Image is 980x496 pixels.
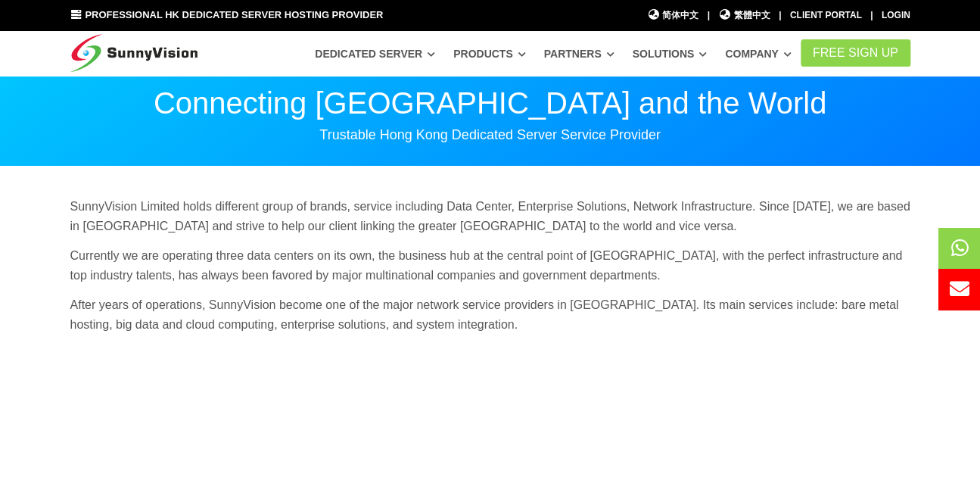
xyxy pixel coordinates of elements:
[801,39,910,67] a: FREE Sign Up
[70,126,910,144] p: Trustable Hong Kong Dedicated Server Service Provider
[779,8,781,23] li: |
[70,197,910,236] p: SunnyVision Limited holds different group of brands, service including Data Center, Enterprise So...
[315,40,435,67] a: Dedicated Server
[70,295,910,334] p: After years of operations, SunnyVision become one of the major network service providers in [GEOG...
[453,40,526,67] a: Products
[647,8,699,23] a: 简体中文
[544,40,614,67] a: Partners
[870,8,873,23] li: |
[725,40,792,67] a: Company
[707,8,709,23] li: |
[70,246,910,285] p: Currently we are operating three data centers on its own, the business hub at the central point o...
[632,40,707,67] a: Solutions
[790,10,862,20] a: Client Portal
[85,9,383,20] span: Professional HK Dedicated Server Hosting Provider
[70,88,910,118] p: Connecting [GEOGRAPHIC_DATA] and the World
[882,10,910,20] a: Login
[718,8,770,23] a: 繁體中文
